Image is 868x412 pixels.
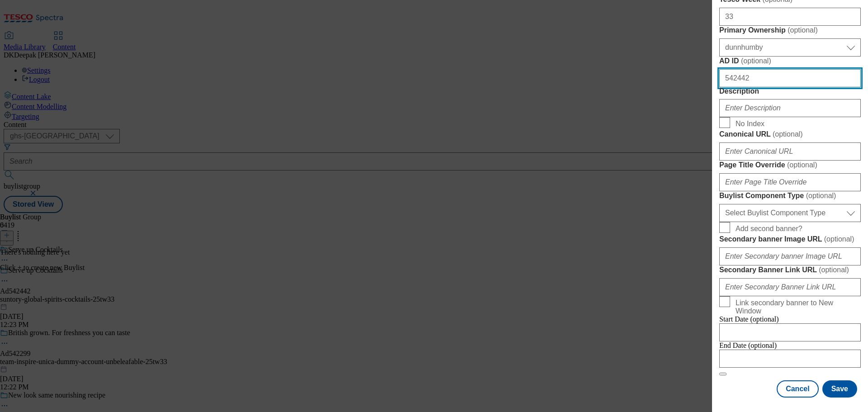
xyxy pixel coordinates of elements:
[719,26,861,35] label: Primary Ownership
[719,130,861,139] label: Canonical URL
[719,69,861,87] input: Enter AD ID
[806,192,836,199] span: ( optional )
[788,26,818,34] span: ( optional )
[819,266,849,274] span: ( optional )
[719,8,861,26] input: Enter Tesco Week
[719,191,861,200] label: Buylist Component Type
[719,161,861,170] label: Page Title Override
[719,57,861,66] label: AD ID
[719,315,779,323] span: Start Date (optional)
[787,161,817,169] span: ( optional )
[736,120,764,128] span: No Index
[822,380,857,398] button: Save
[719,87,861,95] label: Description
[719,341,777,349] span: End Date (optional)
[736,299,857,315] span: Link secondary banner to New Window
[773,130,803,138] span: ( optional )
[741,57,771,65] span: ( optional )
[736,225,802,233] span: Add second banner?
[719,247,861,265] input: Enter Secondary banner Image URL
[777,380,818,398] button: Cancel
[719,323,861,341] input: Enter Date
[719,278,861,296] input: Enter Secondary Banner Link URL
[719,235,861,244] label: Secondary banner Image URL
[719,99,861,117] input: Enter Description
[719,350,861,368] input: Enter Date
[719,142,861,161] input: Enter Canonical URL
[719,173,861,191] input: Enter Page Title Override
[719,265,861,275] label: Secondary Banner Link URL
[824,235,854,243] span: ( optional )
